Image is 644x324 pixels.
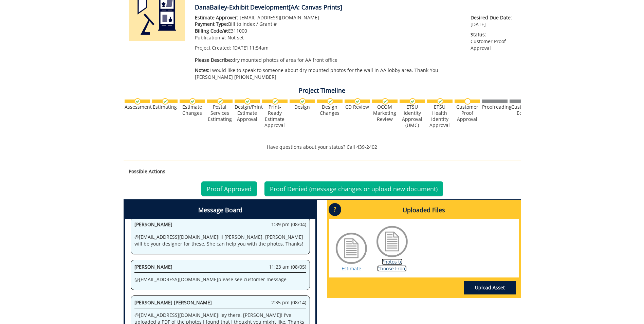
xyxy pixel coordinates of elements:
div: Design [290,104,315,110]
span: Notes: [195,67,209,73]
img: checkmark [272,98,278,105]
img: checkmark [217,98,223,105]
h4: Message Board [125,201,315,219]
div: Estimate Changes [180,104,205,116]
span: [PERSON_NAME] [134,264,172,270]
p: E311000 [195,28,461,34]
p: Bill to Index / Grant # [195,21,461,28]
span: [PERSON_NAME] [PERSON_NAME] [134,299,212,306]
span: 2:35 pm (08/14) [271,299,306,306]
p: @ [EMAIL_ADDRESS][DOMAIN_NAME] please see customer message [134,276,306,283]
div: Estimating [152,104,178,110]
a: Proof Denied (message changes or upload new document) [264,181,443,196]
div: Postal Services Estimating [207,104,233,122]
img: checkmark [189,98,196,105]
p: dry mounted photos of area for AA front office [195,57,461,64]
span: Estimate Approver: [195,14,238,21]
span: 1:39 pm (08/04) [271,221,306,228]
p: [DATE] [471,14,515,28]
img: checkmark [162,98,168,105]
a: Upload Asset [464,281,516,294]
img: no [464,98,471,105]
span: [DATE] 11:54am [233,44,269,51]
img: checkmark [354,98,361,105]
div: QCOM Marketing Review [372,104,398,122]
span: Project Created: [195,44,231,51]
p: Have questions about your status? Call 439-2402 [124,144,521,150]
h4: DanaBailey-Exhibit Development [195,4,516,11]
a: Estimate [342,265,361,272]
img: checkmark [134,98,141,105]
span: [AA: Canvas Prints] [289,3,342,11]
div: Design Changes [317,104,343,116]
div: ETSU Health Identity Approval [427,104,453,128]
span: 11:23 am (08/05) [269,264,306,270]
div: Print-Ready Estimate Approval [262,104,288,128]
span: Billing Code/#: [195,28,228,34]
span: [PERSON_NAME] [134,221,172,228]
img: checkmark [299,98,306,105]
div: Proofreading [482,104,508,110]
p: ? [329,203,341,216]
span: Publication #: [195,34,226,41]
span: Please Describe: [195,57,232,63]
p: I would like to speak to someone about dry mounted photos for the wall in AA lobby area. Thank Yo... [195,67,461,80]
div: Customer Proof Approval [455,104,480,122]
div: Assessment [125,104,150,110]
div: Customer Edits [510,104,535,116]
p: @ [EMAIL_ADDRESS][DOMAIN_NAME] Hi [PERSON_NAME], [PERSON_NAME] will be your designer for these. S... [134,234,306,247]
span: Not set [227,34,244,41]
span: Payment Type: [195,21,228,27]
img: checkmark [327,98,333,105]
span: Status: [471,31,515,38]
div: ETSU Identity Approval (UMC) [400,104,425,128]
img: checkmark [409,98,416,105]
img: checkmark [244,98,251,105]
img: checkmark [437,98,443,105]
p: [EMAIL_ADDRESS][DOMAIN_NAME] [195,14,461,21]
h4: Project Timeline [124,87,521,94]
div: Design/Print Estimate Approval [235,104,260,122]
a: Photos to Choose From [377,258,407,272]
img: checkmark [382,98,388,105]
a: Proof Approved [201,181,257,196]
p: Customer Proof Approval [471,31,515,52]
h4: Uploaded Files [329,201,519,219]
span: Desired Due Date: [471,14,515,21]
strong: Possible Actions [129,168,165,175]
div: CD Review [345,104,370,110]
